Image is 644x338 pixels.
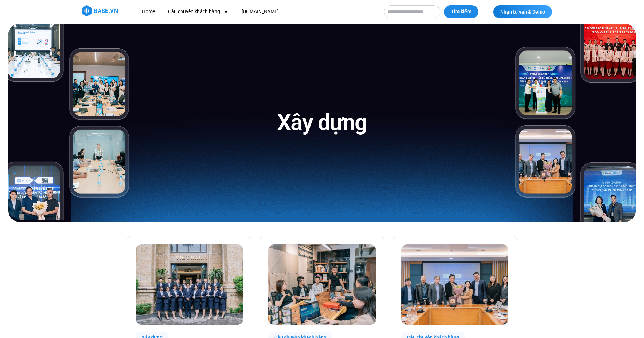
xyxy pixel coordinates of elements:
[277,108,367,137] h1: Xây dựng
[451,8,471,15] span: Tìm kiếm
[493,5,552,18] a: Nhận tư vấn & Demo
[236,5,284,18] a: [DOMAIN_NAME]
[163,5,234,18] a: Câu chuyện khách hàng
[444,5,478,18] button: Tìm kiếm
[137,5,160,18] a: Home
[137,5,377,18] nav: Menu
[500,9,545,14] span: Nhận tư vấn & Demo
